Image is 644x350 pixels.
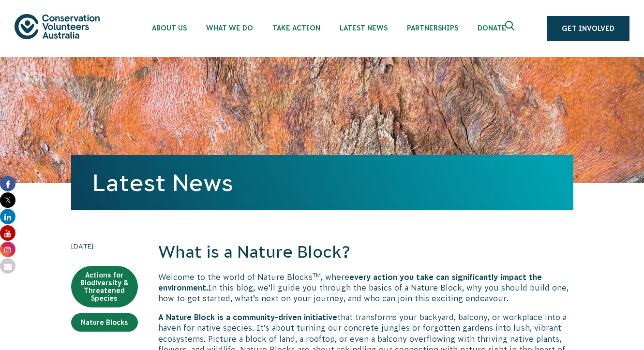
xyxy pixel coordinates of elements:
[158,273,542,292] strong: every action you take can significantly impact the environment.
[71,266,138,307] a: Actions for Biodiversity & Threatened Species
[478,24,506,32] span: Donate
[206,24,253,32] span: What We Do
[499,17,523,40] button: Expand search box Close search box
[158,272,573,304] p: Welcome to the world of Nature Blocks , where In this blog, we’ll guide you through the basics of...
[71,241,138,251] time: [DATE]
[158,241,573,264] h2: What is a Nature Block?
[152,24,187,32] span: About Us
[547,16,629,41] a: Get Involved
[313,272,321,278] sup: TM
[158,313,337,321] strong: A Nature Block is a community-driven initiative
[15,14,100,39] img: logo.svg
[340,24,388,32] span: Latest News
[92,170,233,196] a: Latest News
[272,24,320,32] span: Take Action
[71,313,138,332] a: Nature Blocks
[505,21,517,36] span: Expand search box
[407,24,458,32] span: Partnerships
